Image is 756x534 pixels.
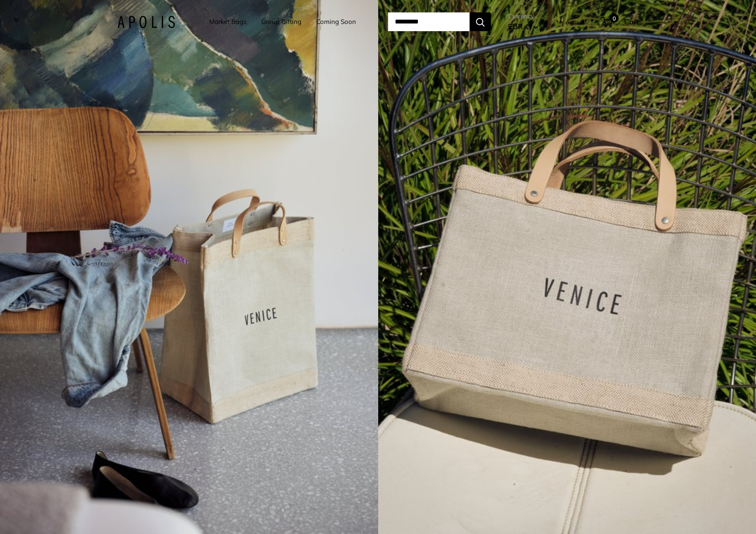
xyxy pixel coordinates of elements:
[117,16,175,28] img: Apolis
[557,17,587,27] a: My Account
[508,10,538,22] span: Currency
[624,17,639,26] span: Cart
[610,14,619,23] span: 0
[209,16,246,28] a: Market Bags
[508,22,529,31] span: EUR €
[388,12,470,31] input: Search...
[316,16,356,28] a: Coming Soon
[261,16,301,28] a: Group Gifting
[508,20,538,33] button: EUR €
[470,12,491,31] button: Search
[602,15,639,29] a: 0 Cart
